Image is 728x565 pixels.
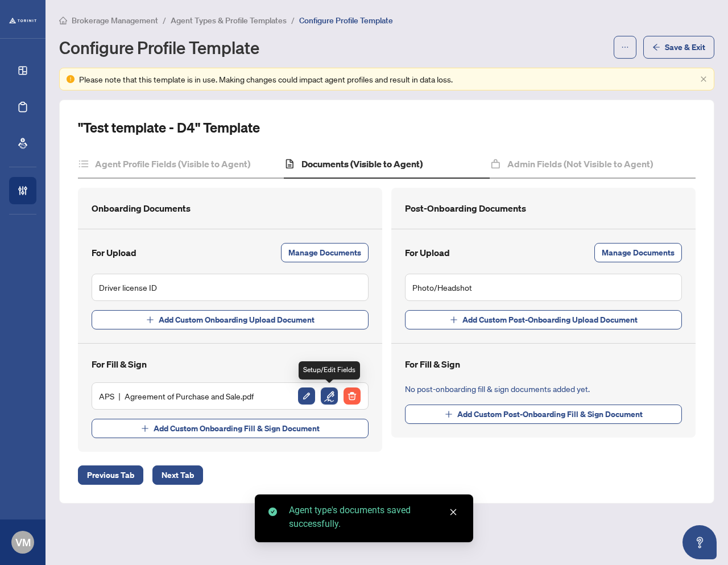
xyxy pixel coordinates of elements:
div: Please note that this template is in use. Making changes could impact agent profiles and result i... [79,73,696,85]
span: Add Custom Onboarding Fill & Sign Document [154,419,320,438]
button: Manage Documents [281,243,369,262]
h4: Documents (Visible to Agent) [301,157,423,171]
span: plus [146,316,154,324]
span: close [449,508,457,516]
h4: For Upload [405,246,450,259]
img: Setup/Edit Fields [321,387,338,405]
div: Setup/Edit Fields [299,361,360,380]
div: Agent type's documents saved successfully. [289,504,460,531]
span: Manage Documents [602,244,675,262]
img: Delete [344,387,361,405]
h4: Admin Fields (Not Visible to Agent) [507,157,653,171]
h4: For Fill & Sign [405,357,460,371]
button: Add Custom Post-Onboarding Fill & Sign Document [405,405,682,424]
img: logo [9,18,36,23]
span: Add Custom Post-Onboarding Fill & Sign Document [457,405,643,423]
button: close [700,76,707,83]
span: home [59,17,67,24]
button: Add Custom Onboarding Upload Document [92,310,369,329]
h4: Post-Onboarding Documents [405,201,526,215]
h2: "Test template - D4" Template [78,118,260,137]
h4: Onboarding Documents [92,201,191,215]
button: Save & Exit [643,36,714,59]
button: Delete [343,387,361,405]
h4: For Fill & Sign [92,357,147,371]
button: Open asap [682,525,717,559]
button: Add Custom Onboarding Fill & Sign Document [92,419,369,438]
a: Close [447,506,460,518]
span: Previous Tab [87,466,134,484]
span: Save & Exit [665,38,705,56]
span: plus [445,410,453,418]
h5: APS Agreement of Purchase and Sale.pdf [99,390,254,402]
span: Add Custom Post-Onboarding Upload Document [462,311,638,329]
li: / [163,14,166,27]
span: arrow-left [652,43,660,51]
button: Next Tab [152,465,203,485]
h4: For Upload [92,246,136,259]
button: Manage Documents [594,243,682,262]
h5: Photo/Headshot [412,281,472,294]
button: Setup/Edit Fields [320,387,338,405]
span: Next Tab [162,466,194,484]
span: Manage Documents [288,244,361,262]
button: Add Custom Post-Onboarding Upload Document [405,310,682,329]
span: close [700,76,707,83]
h4: Agent Profile Fields (Visible to Agent) [95,157,250,171]
li: / [291,14,295,27]
span: No post-onboarding fill & sign documents added yet. [405,382,682,395]
img: Icon [298,387,315,405]
span: plus [450,316,458,324]
button: Previous Tab [78,465,143,485]
span: Configure Profile Template [299,15,393,26]
h1: Configure Profile Template [59,38,259,56]
span: Add Custom Onboarding Upload Document [159,311,315,329]
span: check-circle [268,508,277,516]
span: exclamation-circle [67,75,75,83]
span: Agent Types & Profile Templates [171,15,287,26]
button: Icon [297,387,316,405]
span: plus [141,424,149,432]
span: VM [15,534,31,550]
h5: Driver license ID [99,281,157,294]
span: Brokerage Management [72,15,158,26]
span: ellipsis [621,43,629,51]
